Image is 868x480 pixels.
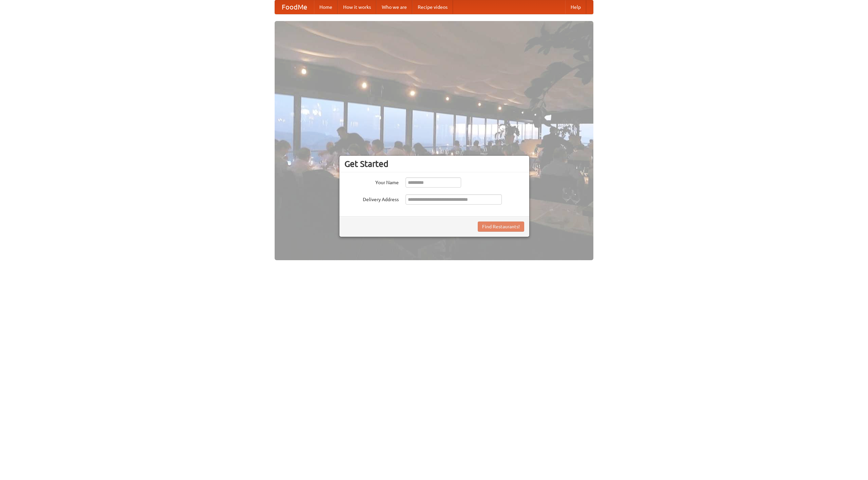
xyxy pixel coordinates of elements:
a: How it works [338,0,376,14]
a: FoodMe [275,0,314,14]
button: Find Restaurants! [478,222,524,232]
a: Home [314,0,338,14]
h3: Get Started [344,159,524,169]
a: Help [565,0,586,14]
a: Who we are [376,0,412,14]
label: Your Name [344,177,399,186]
a: Recipe videos [412,0,453,14]
label: Delivery Address [344,194,399,203]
